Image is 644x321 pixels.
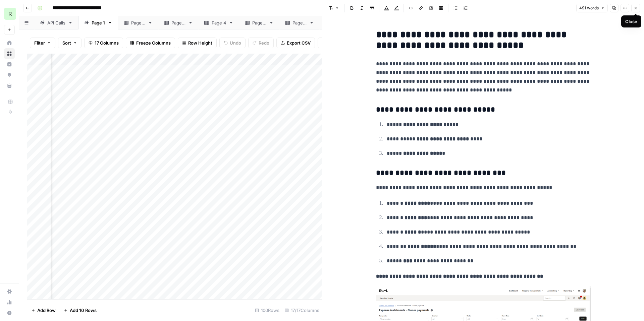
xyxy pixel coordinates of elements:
span: Sort [62,40,71,46]
span: 491 words [579,5,599,11]
div: Page 6 [292,19,307,26]
span: Freeze Columns [136,40,171,46]
a: Settings [4,286,15,297]
button: Add 10 Rows [60,305,101,316]
a: Opportunities [4,70,15,80]
a: API Calls [34,16,78,29]
div: API Calls [47,19,65,26]
button: Filter [30,38,55,48]
a: Home [4,38,15,48]
span: Add Row [37,307,56,314]
button: Sort [58,38,82,48]
a: Your Data [4,80,15,91]
span: 17 Columns [95,40,119,46]
a: Page 1 [78,16,118,29]
div: Page 2 [131,19,145,26]
button: Undo [219,38,246,48]
div: Page 1 [92,19,105,26]
span: Export CSV [287,40,311,46]
a: Page 3 [158,16,199,29]
a: Page 5 [239,16,279,29]
span: Undo [230,40,241,46]
span: R [8,10,12,18]
a: Page 2 [118,16,158,29]
a: Browse [4,48,15,59]
div: Page 3 [171,19,185,26]
span: Add 10 Rows [70,307,97,314]
span: Row Height [188,40,212,46]
button: Workspace: Re-Leased [4,5,15,22]
div: Page 4 [212,19,226,26]
span: Filter [34,40,45,46]
button: 17 Columns [84,38,123,48]
span: Redo [259,40,269,46]
div: Page 5 [252,19,266,26]
div: 17/17 Columns [282,305,322,316]
button: 491 words [576,4,608,12]
a: Page 4 [199,16,239,29]
div: 100 Rows [252,305,282,316]
a: Page 6 [279,16,320,29]
button: Add Row [27,305,60,316]
button: Redo [248,38,274,48]
button: Freeze Columns [126,38,175,48]
button: Row Height [178,38,217,48]
a: Usage [4,297,15,308]
a: Insights [4,59,15,70]
button: Help + Support [4,308,15,318]
button: Export CSV [276,38,315,48]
